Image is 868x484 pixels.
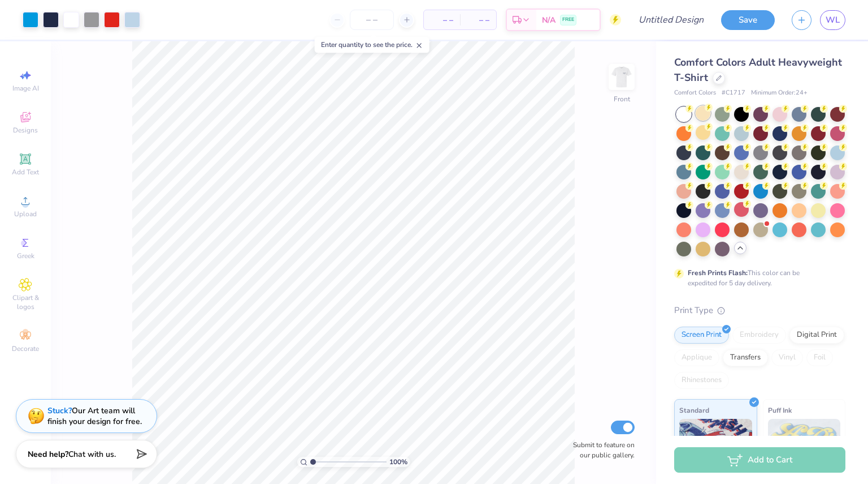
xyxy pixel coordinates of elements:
[674,55,842,84] span: Comfort Colors Adult Heavyweight T-Shirt
[721,10,775,30] button: Save
[467,14,489,26] span: – –
[28,449,68,460] strong: Need help?
[315,37,429,53] div: Enter quantity to see the price.
[826,14,840,27] span: WL
[674,88,716,98] span: Comfort Colors
[610,66,633,88] img: Front
[674,372,729,389] div: Rhinestones
[567,440,635,460] label: Submit to feature on our public gallery.
[350,10,394,30] input: – –
[751,88,808,98] span: Minimum Order: 24 +
[12,84,39,93] span: Image AI
[679,404,709,416] span: Standard
[688,268,748,277] strong: Fresh Prints Flash:
[768,404,792,416] span: Puff Ink
[389,457,407,467] span: 100 %
[12,168,39,177] span: Add Text
[820,10,845,30] a: WL
[614,94,630,104] div: Front
[723,349,768,366] div: Transfers
[542,14,555,26] span: N/A
[732,327,786,344] div: Embroidery
[768,419,841,476] img: Puff Ink
[14,209,37,219] span: Upload
[722,88,745,98] span: # C1717
[6,293,45,311] span: Clipart & logos
[630,8,713,31] input: Untitled Design
[13,126,38,135] span: Designs
[17,251,34,260] span: Greek
[679,419,752,476] img: Standard
[674,349,719,366] div: Applique
[688,268,827,288] div: This color can be expedited for 5 day delivery.
[806,349,833,366] div: Foil
[47,405,72,416] strong: Stuck?
[771,349,803,366] div: Vinyl
[562,16,574,24] span: FREE
[674,327,729,344] div: Screen Print
[12,344,39,353] span: Decorate
[431,14,453,26] span: – –
[68,449,116,460] span: Chat with us.
[47,405,142,427] div: Our Art team will finish your design for free.
[789,327,844,344] div: Digital Print
[674,304,845,317] div: Print Type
